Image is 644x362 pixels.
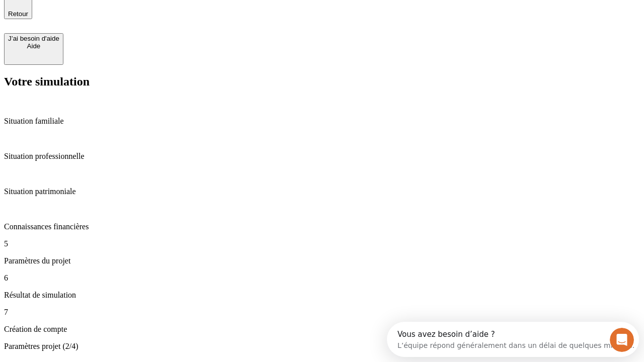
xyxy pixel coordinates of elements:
p: Situation patrimoniale [4,187,640,196]
p: 7 [4,308,640,317]
p: Connaissances financières [4,222,640,231]
button: J’ai besoin d'aideAide [4,33,63,65]
div: L’équipe répond généralement dans un délai de quelques minutes. [11,17,248,27]
div: Aide [8,42,59,50]
p: 6 [4,274,640,283]
span: Retour [8,10,28,18]
p: Résultat de simulation [4,291,640,300]
div: Vous avez besoin d’aide ? [11,9,248,17]
p: Situation familiale [4,117,640,126]
p: Paramètres projet (2/4) [4,342,640,351]
iframe: Intercom live chat discovery launcher [387,322,639,357]
p: Création de compte [4,325,640,334]
p: Situation professionnelle [4,152,640,161]
div: Ouvrir le Messenger Intercom [4,4,277,32]
p: 5 [4,239,640,248]
p: Paramètres du projet [4,256,640,265]
h2: Votre simulation [4,75,640,88]
iframe: Intercom live chat [610,328,634,352]
div: J’ai besoin d'aide [8,35,59,42]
